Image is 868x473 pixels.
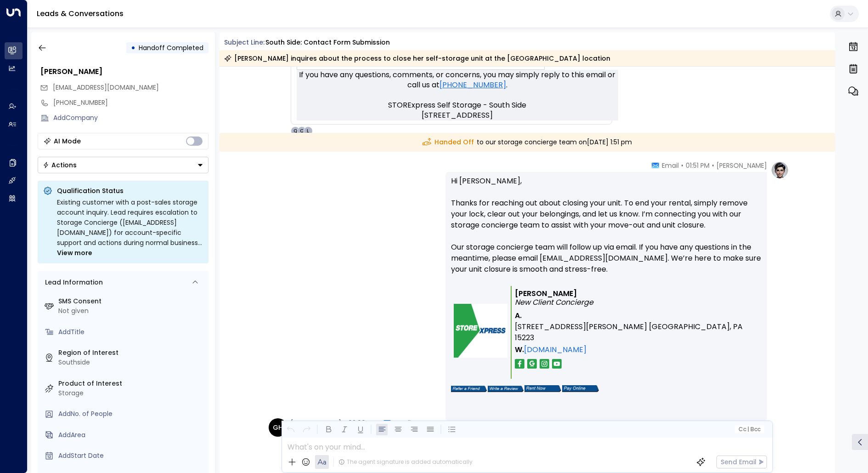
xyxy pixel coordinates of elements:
[379,418,381,427] span: •
[515,297,593,308] i: New Client Concierge
[53,98,209,108] div: [PHONE_NUMBER]
[440,80,506,90] a: [PHONE_NUMBER]
[488,386,524,392] img: storexpress_write.png
[527,359,537,369] img: storexpress_google.png
[220,133,835,152] div: to our storage concierge team on [DATE] 1:51 pm
[297,70,618,90] span: If you have any questions, comments, or concerns, you may simply reply to this email or call us at .
[58,451,205,461] div: AddStart Date
[53,83,159,92] span: [EMAIL_ADDRESS][DOMAIN_NAME]
[58,358,205,367] div: Southside
[58,388,205,398] div: Storage
[524,344,586,355] a: [DOMAIN_NAME]
[37,8,124,19] a: Leads & Conversations
[224,38,265,47] span: Subject Line:
[291,126,300,136] div: Q
[423,137,474,147] span: Handed Off
[562,385,599,392] img: storexpress_pay.png
[540,359,549,369] img: storexpress_insta.png
[662,161,679,170] span: Email
[297,126,306,136] div: C
[131,40,135,56] div: •
[38,157,209,173] button: Actions
[265,38,390,47] div: South Side: Contact Form Submission
[738,426,760,433] span: Cc Bcc
[54,137,81,146] div: AI Mode
[515,344,524,355] span: W.
[451,176,761,286] p: Hi [PERSON_NAME], Thanks for reaching out about closing your unit. To end your rental, simply rem...
[304,126,313,136] div: L
[58,379,205,388] label: Product of Interest
[38,157,209,173] div: Button group with a nested menu
[388,100,526,110] span: STORExpress Self Storage - South Side
[53,83,159,92] span: gracehunter012@gmail.com
[58,327,205,337] div: AddTitle
[734,425,764,434] button: Cc|Bcc
[348,418,377,427] span: 02:00 PM
[515,359,524,369] img: storexpres_fb.png
[40,66,209,77] div: [PERSON_NAME]
[58,348,205,358] label: Region of Interest
[58,296,205,306] label: SMS Consent
[43,161,77,169] div: Actions
[716,161,767,170] span: [PERSON_NAME]
[139,43,203,52] span: Handoff Completed
[285,424,296,435] button: Undo
[747,426,749,433] span: |
[57,186,203,195] p: Qualification Status
[57,248,92,258] span: View more
[58,409,205,419] div: AddNo. of People
[515,321,758,343] span: [STREET_ADDRESS][PERSON_NAME] [GEOGRAPHIC_DATA], PA 15223
[58,306,205,316] div: Not given
[58,430,205,440] div: AddArea
[301,424,312,435] button: Redo
[42,278,103,287] div: Lead Information
[524,385,561,392] img: storexpress_rent.png
[291,418,341,427] span: [PERSON_NAME]
[422,110,493,120] span: [STREET_ADDRESS]
[224,54,610,63] div: [PERSON_NAME] inquires about the process to close her self-storage unit at the [GEOGRAPHIC_DATA] ...
[515,310,522,321] span: A.
[686,161,710,170] span: 01:51 PM
[515,288,577,299] b: [PERSON_NAME]
[57,197,203,258] div: Existing customer with a post-sales storage account inquiry. Lead requires escalation to Storage ...
[394,418,411,427] span: Email
[454,304,507,358] img: storexpress_logo.png
[552,359,562,369] img: storexpress_yt.png
[771,161,789,179] img: profile-logo.png
[712,161,714,170] span: •
[269,418,287,437] div: GH
[338,458,473,466] div: The agent signature is added automatically
[344,418,346,427] span: •
[681,161,683,170] span: •
[451,386,487,392] img: storexpress_refer.png
[53,113,209,123] div: AddCompany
